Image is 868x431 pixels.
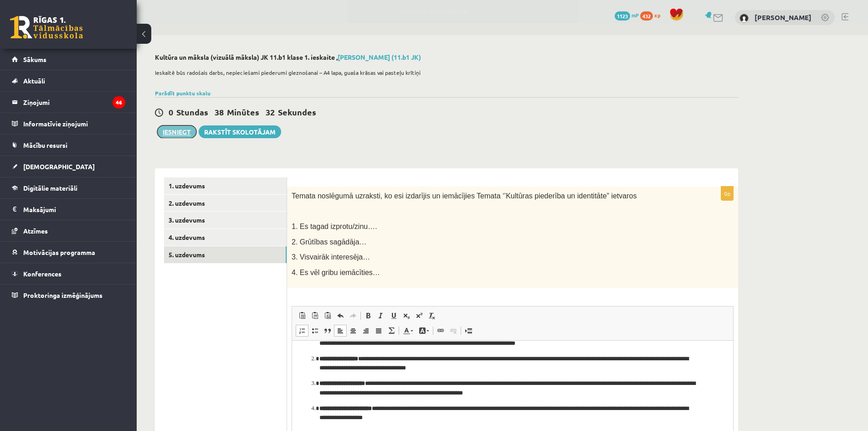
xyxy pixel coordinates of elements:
[12,156,125,177] a: [DEMOGRAPHIC_DATA]
[12,263,125,284] a: Konferences
[155,68,734,77] p: Ieskaitē būs radošais darbs, nepieciešami piederumi gleznošanai – A4 lapa, guaša krāsas vai paste...
[23,184,77,192] span: Digitālie materiāli
[338,53,421,61] a: [PERSON_NAME] (11.b1 JK)
[400,310,413,322] a: Subscript
[334,325,347,337] a: Align Left
[12,285,125,306] a: Proktoringa izmēģinājums
[372,325,385,337] a: Justify
[12,199,125,220] a: Maksājumi
[23,248,95,256] span: Motivācijas programma
[164,177,287,194] a: 1. uzdevums
[321,310,334,322] a: Paste from Word
[447,325,460,337] a: Unlink
[157,125,196,138] button: Iesniegt
[360,325,372,337] a: Align Right
[23,92,125,113] legend: Ziņojumi
[23,55,46,63] span: Sākums
[164,229,287,246] a: 4. uzdevums
[347,325,360,337] a: Center
[23,270,62,278] span: Konferences
[296,310,308,322] a: Paste (Ctrl+V)
[155,53,738,61] h2: Kultūra un māksla (vizuālā māksla) JK 11.b1 klase 1. ieskaite ,
[413,310,426,322] a: Superscript
[23,291,103,299] span: Proktoringa izmēģinājums
[308,310,321,322] a: Paste as plain text (Ctrl+Shift+V)
[347,310,360,322] a: Redo (Ctrl+Y)
[12,220,125,241] a: Atzīmes
[23,227,48,235] span: Atzīmes
[12,49,125,70] a: Sākums
[10,16,83,39] a: Rīgas 1. Tālmācības vidusskola
[176,107,208,117] span: Stundas
[462,325,475,337] a: Insert Page Break for Printing
[12,92,125,113] a: Ziņojumi46
[215,107,224,117] span: 38
[362,310,375,322] a: Bold (Ctrl+B)
[400,325,416,337] a: Text Color
[385,325,398,337] a: Math
[334,310,347,322] a: Undo (Ctrl+Z)
[164,212,287,228] a: 3. uzdevums
[375,310,387,322] a: Italic (Ctrl+I)
[321,325,334,337] a: Block Quote
[292,223,377,230] span: 1. Es tagad izprotu/zinu….
[292,238,367,246] span: 2. Grūtības sagādāja…
[266,107,275,117] span: 32
[164,195,287,212] a: 2. uzdevums
[23,113,125,134] legend: Informatīvie ziņojumi
[434,325,447,337] a: Link (Ctrl+K)
[292,253,370,261] span: 3. Visvairāk interesēja…
[12,113,125,134] a: Informatīvie ziņojumi
[426,310,438,322] a: Remove Format
[169,107,173,117] span: 0
[12,70,125,91] a: Aktuāli
[113,96,125,109] i: 46
[721,186,734,201] p: 0p
[308,325,321,337] a: Insert/Remove Bulleted List
[164,246,287,263] a: 5. uzdevums
[416,325,432,337] a: Background Color
[155,89,211,97] a: Parādīt punktu skalu
[292,192,637,200] span: Temata noslēgumā uzraksti, ko esi izdarījis un iemācījies Temata ‘’Kultūras piederība un identitā...
[227,107,259,117] span: Minūtes
[199,125,281,138] a: Rakstīt skolotājam
[292,269,380,276] span: 4. Es vēl gribu iemācīties…
[23,77,45,85] span: Aktuāli
[23,141,67,149] span: Mācību resursi
[23,199,125,220] legend: Maksājumi
[12,135,125,156] a: Mācību resursi
[23,162,95,171] span: [DEMOGRAPHIC_DATA]
[12,177,125,198] a: Digitālie materiāli
[12,242,125,263] a: Motivācijas programma
[296,325,308,337] a: Insert/Remove Numbered List
[387,310,400,322] a: Underline (Ctrl+U)
[278,107,316,117] span: Sekundes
